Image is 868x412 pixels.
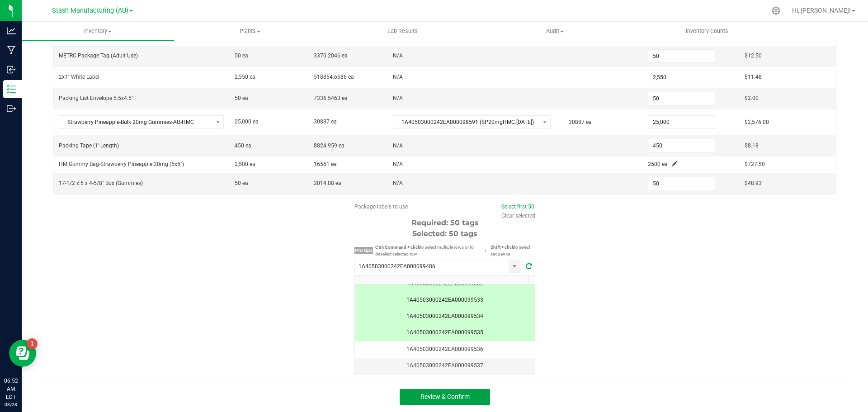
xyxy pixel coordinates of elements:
[4,401,18,408] p: 08/28
[491,245,530,256] span: to select sequence
[360,312,529,321] div: 1A40503000242EA000099534
[235,74,255,80] span: 2,550 ea
[393,74,403,80] span: N/A
[375,245,474,256] span: to select multiple rows or to deselect selected row
[479,27,631,35] span: Audit
[745,52,762,59] span: $12.50
[27,338,38,349] iframe: Resource center unread badge
[745,161,765,167] span: $727.50
[360,296,529,304] div: 1A40503000242EA000099533
[7,26,16,35] inline-svg: Analytics
[314,95,348,101] span: 7336.5463 ea
[314,142,344,149] span: 8824.959 ea
[235,52,248,59] span: 50 ea
[569,119,592,125] span: 30887 ea
[393,161,403,167] span: N/A
[22,27,174,35] span: Inventory
[491,245,514,250] strong: Shift + click
[314,118,337,125] span: 30887 ea
[314,161,337,167] span: 16561 ea
[770,6,782,15] div: Manage settings
[314,52,348,59] span: 3370.2046 ea
[481,247,491,254] span: |
[235,118,259,125] span: 25,000 ea
[745,74,762,80] span: $11.48
[59,161,184,167] span: HM Gummy Bag-Strawberry Pineapple 20mg (5x5")
[7,65,16,74] inline-svg: Inbound
[59,116,212,128] span: Strawberry Pineapple-Bulk 20mg Gummies-AU-HMC
[7,46,16,55] inline-svg: Manufacturing
[59,180,143,186] span: 17-1/2 x 6 x 4-5/8" Box (Gummies)
[631,22,783,41] a: Inventory Counts
[7,85,16,94] inline-svg: Inventory
[360,328,529,337] div: 1A40503000242EA000099535
[393,116,539,128] span: 1A40503000242EA000098591 (SP20mgHMC.[DATE])
[420,393,470,400] span: Review & Confirm
[235,142,251,149] span: 450 ea
[393,52,403,59] span: N/A
[745,180,762,186] span: $48.93
[393,95,403,101] span: N/A
[314,74,354,80] span: 518854.6686 ea
[479,22,631,41] a: Audit
[360,361,529,370] div: 1A40503000242EA000099537
[400,389,490,405] button: Review & Confirm
[59,95,133,101] span: Packing List Envelope 5.5x4.5"
[745,95,759,101] span: $2.00
[235,95,248,101] span: 50 ea
[354,228,535,239] div: Selected: 50 tags
[375,27,430,35] span: Lab Results
[4,377,18,401] p: 06:52 AM EDT
[745,119,769,125] span: $2,576.00
[174,22,326,41] a: Plants
[354,218,535,228] div: Required: 50 tags
[354,247,373,254] span: Pro tips
[393,142,403,149] span: N/A
[501,204,534,210] a: Select first 50
[648,161,668,167] span: 2500 ea
[235,180,248,186] span: 50 ea
[393,180,403,186] span: N/A
[745,142,759,149] span: $8.18
[52,7,128,14] span: Stash Manufacturing (AU)
[355,260,509,273] input: Search Tags
[501,213,535,219] a: Clear selected
[674,27,741,35] span: Inventory Counts
[360,345,529,354] div: 1A40503000242EA000099536
[7,104,16,113] inline-svg: Outbound
[375,245,420,250] strong: Ctrl/Command + click
[59,74,99,80] span: 2x1" White Label
[235,161,255,167] span: 2,500 ea
[792,7,851,14] span: Hi, [PERSON_NAME]!
[354,204,408,210] span: Package labels to use
[59,142,119,149] span: Packing Tape (1' Length)
[523,261,535,272] span: Refresh tags
[9,340,36,367] iframe: Resource center
[314,180,341,186] span: 2014.08 ea
[326,22,479,41] a: Lab Results
[175,27,326,35] span: Plants
[22,22,174,41] a: Inventory
[59,52,138,59] span: METRC Package Tag (Adult Use)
